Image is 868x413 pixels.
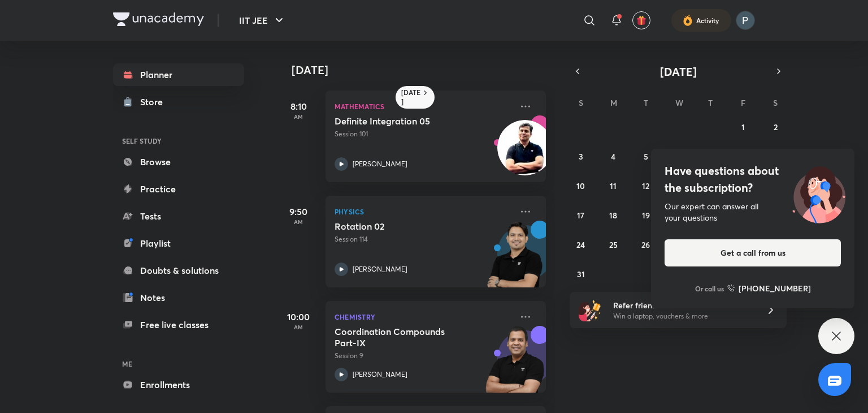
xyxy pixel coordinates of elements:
abbr: Saturday [773,97,778,108]
span: [DATE] [660,64,697,79]
button: [DATE] [585,63,771,79]
button: August 9, 2025 [766,147,784,165]
a: Notes [113,286,244,309]
a: Enrollments [113,373,244,396]
button: August 7, 2025 [701,147,719,165]
abbr: Sunday [579,97,583,108]
button: August 18, 2025 [604,206,622,224]
img: unacademy [484,326,546,404]
abbr: August 18, 2025 [609,210,617,221]
p: AM [276,113,321,120]
abbr: August 3, 2025 [579,151,583,162]
abbr: August 17, 2025 [577,210,584,221]
button: August 17, 2025 [572,206,590,224]
button: August 2, 2025 [766,118,784,136]
abbr: August 26, 2025 [641,239,650,250]
p: [PERSON_NAME] [353,264,407,274]
p: Or call us [695,283,724,294]
button: August 12, 2025 [637,177,655,195]
abbr: August 11, 2025 [610,180,617,191]
h5: 8:10 [276,100,321,113]
abbr: August 2, 2025 [774,122,778,132]
abbr: August 19, 2025 [642,210,650,221]
p: Session 101 [335,129,512,139]
abbr: Friday [741,97,745,108]
a: Free live classes [113,313,244,336]
p: Session 114 [335,234,512,244]
h4: [DATE] [292,63,557,77]
button: August 19, 2025 [637,206,655,224]
a: Store [113,91,244,113]
p: Mathematics [335,100,512,113]
abbr: Wednesday [675,97,683,108]
abbr: August 1, 2025 [741,122,745,132]
div: Store [140,95,170,109]
abbr: August 25, 2025 [609,239,618,250]
button: August 10, 2025 [572,177,590,195]
a: Planner [113,63,244,86]
h5: Coordination Compounds Part-IX [335,326,475,349]
a: Company Logo [113,12,204,29]
h5: Definite Integration 05 [335,115,475,127]
button: August 24, 2025 [572,235,590,253]
button: August 5, 2025 [637,147,655,165]
p: [PERSON_NAME] [353,159,407,169]
p: AM [276,324,321,330]
abbr: Thursday [708,97,713,108]
p: AM [276,218,321,225]
p: Win a laptop, vouchers & more [613,311,752,321]
img: Payal Kumari [736,11,755,30]
a: Browse [113,150,244,173]
abbr: August 24, 2025 [576,239,585,250]
abbr: August 5, 2025 [644,151,648,162]
p: [PERSON_NAME] [353,369,407,380]
abbr: August 10, 2025 [576,180,585,191]
button: August 6, 2025 [669,147,687,165]
h6: [DATE] [401,88,421,106]
h6: [PHONE_NUMBER] [739,282,811,294]
abbr: Monday [610,97,617,108]
abbr: August 31, 2025 [577,269,585,279]
h6: ME [113,354,244,373]
button: August 25, 2025 [604,235,622,253]
img: activity [683,14,693,27]
button: August 8, 2025 [734,147,752,165]
img: referral [579,299,601,321]
abbr: August 12, 2025 [642,180,649,191]
button: August 1, 2025 [734,118,752,136]
p: Session 9 [335,351,512,361]
a: [PHONE_NUMBER] [727,282,811,294]
a: Tests [113,205,244,227]
h4: Have questions about the subscription? [665,162,841,196]
img: unacademy [484,221,546,299]
button: August 3, 2025 [572,147,590,165]
p: Chemistry [335,310,512,324]
img: avatar [636,15,646,25]
a: Doubts & solutions [113,259,244,282]
img: Company Logo [113,12,204,26]
abbr: Tuesday [644,97,648,108]
button: August 31, 2025 [572,265,590,283]
button: IIT JEE [232,9,293,32]
img: ttu_illustration_new.svg [783,162,854,223]
h5: 9:50 [276,205,321,218]
p: Physics [335,205,512,218]
h6: Refer friends [613,299,752,311]
button: Get a call from us [665,239,841,266]
h5: Rotation 02 [335,221,475,232]
button: August 26, 2025 [637,235,655,253]
h6: SELF STUDY [113,131,244,150]
button: avatar [632,11,650,29]
h5: 10:00 [276,310,321,324]
abbr: August 4, 2025 [611,151,615,162]
button: August 4, 2025 [604,147,622,165]
div: Our expert can answer all your questions [665,201,841,223]
button: August 11, 2025 [604,177,622,195]
a: Playlist [113,232,244,255]
a: Practice [113,178,244,200]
